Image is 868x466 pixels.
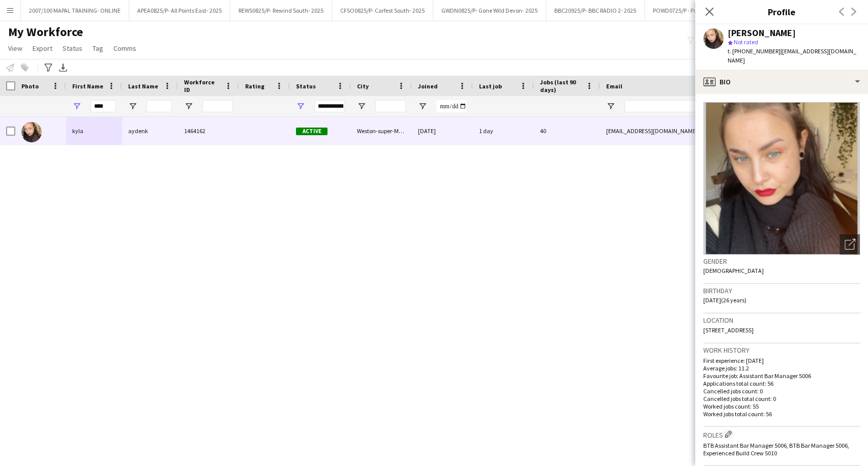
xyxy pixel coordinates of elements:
h3: Profile [695,5,868,18]
p: Cancelled jobs count: 0 [703,387,860,395]
button: Open Filter Menu [296,102,305,111]
span: Export [33,44,52,53]
span: Rating [245,82,264,90]
button: Open Filter Menu [184,102,193,111]
div: kyla [66,117,122,145]
img: Crew avatar or photo [703,102,860,255]
div: [DATE] [412,117,473,145]
a: Export [28,42,56,55]
h3: Roles [703,429,860,440]
div: Weston-super-Mare [351,117,412,145]
p: Favourite job: Assistant Bar Manager 5006 [703,372,860,380]
app-action-btn: Advanced filters [42,61,54,74]
span: Last Name [128,82,158,90]
input: Joined Filter Input [436,100,467,112]
a: View [4,42,26,55]
button: POWD0725/P - Powderham 2025 [645,1,744,20]
p: Worked jobs count: 55 [703,402,860,410]
div: Open photos pop-in [840,234,860,255]
span: [STREET_ADDRESS] [703,326,754,334]
p: Cancelled jobs total count: 0 [703,395,860,402]
span: Email [606,82,622,90]
h3: Birthday [703,286,860,295]
button: Open Filter Menu [72,102,81,111]
span: t. [PHONE_NUMBER] [728,47,781,55]
p: Applications total count: 56 [703,380,860,387]
p: Average jobs: 11.2 [703,364,860,372]
input: First Name Filter Input [91,100,116,112]
a: Comms [109,42,140,55]
button: 2007/100 MAPAL TRAINING- ONLINE [21,1,129,20]
span: Joined [418,82,438,90]
h3: Work history [703,346,860,355]
div: 40 [534,117,600,145]
input: City Filter Input [375,100,406,112]
div: [EMAIL_ADDRESS][DOMAIN_NAME] [600,117,803,145]
a: Tag [88,42,107,55]
input: Email Filter Input [624,100,797,112]
div: [PERSON_NAME] [728,28,796,38]
input: Workforce ID Filter Input [202,100,233,112]
span: Photo [21,82,39,90]
span: Jobs (last 90 days) [540,78,582,94]
span: First Name [72,82,103,90]
button: CFSO0825/P- Carfest South- 2025 [332,1,433,20]
span: BTB Assistant Bar Manager 5006, BTB Bar Manager 5006, Experienced Build Crew 5010 [703,442,849,457]
button: Open Filter Menu [128,102,137,111]
div: 1464162 [178,117,239,145]
span: Tag [93,44,103,53]
span: Comms [113,44,136,53]
span: Active [296,128,327,135]
button: Open Filter Menu [357,102,366,111]
div: Bio [695,70,868,94]
span: View [8,44,22,53]
button: APEA0825/P- All Points East- 2025 [129,1,230,20]
span: City [357,82,369,90]
span: Workforce ID [184,78,221,94]
app-action-btn: Export XLSX [57,61,69,74]
h3: Location [703,316,860,325]
div: aydenk [122,117,178,145]
span: [DATE] (26 years) [703,296,746,304]
span: | [EMAIL_ADDRESS][DOMAIN_NAME] [728,47,856,64]
p: Worked jobs total count: 56 [703,410,860,418]
span: [DEMOGRAPHIC_DATA] [703,267,764,274]
input: Last Name Filter Input [146,100,172,112]
span: My Workforce [8,24,83,40]
button: REWS0825/P- Rewind South- 2025 [230,1,332,20]
p: First experience: [DATE] [703,357,860,364]
div: 1 day [473,117,534,145]
h3: Gender [703,257,860,266]
button: BBC20925/P- BBC RADIO 2- 2025 [546,1,645,20]
span: Last job [479,82,502,90]
button: GWDN0825/P- Gone Wild Devon- 2025 [433,1,546,20]
span: Not rated [734,38,758,46]
img: kyla aydenk [21,122,42,142]
button: Open Filter Menu [418,102,427,111]
a: Status [58,42,86,55]
button: Open Filter Menu [606,102,615,111]
span: Status [296,82,316,90]
span: Status [63,44,82,53]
